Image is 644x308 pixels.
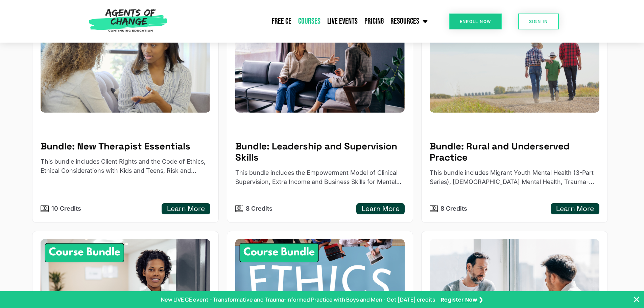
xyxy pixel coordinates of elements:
[167,205,205,213] h5: Learn More
[518,14,559,29] a: SIGN IN
[460,19,491,24] span: Enroll Now
[41,141,210,152] h5: Bundle: New Therapist Essentials
[235,19,405,112] img: Leadership and Supervision Skills - 8 Credit CE Bundle
[529,19,548,24] span: SIGN IN
[227,10,413,223] a: Leadership and Supervision Skills - 8 Credit CE BundleBundle: Leadership and Supervision SkillsTh...
[41,157,210,175] p: This bundle includes Client Rights and the Code of Ethics, Ethical Considerations with Kids and T...
[633,295,641,304] button: Close Banner
[268,13,295,30] a: Free CE
[324,13,361,30] a: Live Events
[361,13,387,30] a: Pricing
[235,168,405,187] p: This bundle includes the Empowerment Model of Clinical Supervision, Extra Income and Business Ski...
[430,19,599,112] img: Rural and Underserved Practice - 8 Credit CE Bundle
[362,205,400,213] h5: Learn More
[246,204,272,213] p: 8 Credits
[161,295,435,304] p: New LIVE CE event - Transformative and Trauma-informed Practice with Boys and Men - Get [DATE] cr...
[421,10,607,223] a: Rural and Underserved Practice - 8 Credit CE BundleBundle: Rural and Underserved PracticeThis bun...
[32,10,218,223] a: New Therapist Essentials - 10 Credit CE BundleBundle: New Therapist EssentialsThis bundle include...
[441,295,483,304] a: Register Now ❯
[235,141,405,163] h5: Bundle: Leadership and Supervision Skills
[430,168,599,187] p: This bundle includes Migrant Youth Mental Health (3-Part Series), Native American Mental Health, ...
[387,13,431,30] a: Resources
[430,141,599,163] h5: Bundle: Rural and Underserved Practice
[51,204,81,213] p: 10 Credits
[449,14,502,29] a: Enroll Now
[295,13,324,30] a: Courses
[556,205,594,213] h5: Learn More
[440,204,467,213] p: 8 Credits
[41,19,210,112] img: New Therapist Essentials - 10 Credit CE Bundle
[171,13,431,30] nav: Menu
